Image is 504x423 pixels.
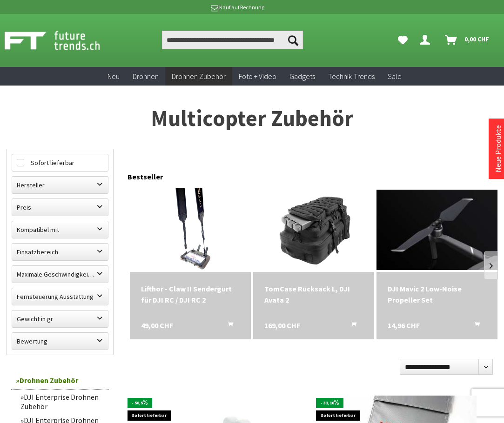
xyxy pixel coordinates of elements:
[388,72,402,81] span: Sale
[128,163,497,186] div: Bestseller
[7,107,497,130] h1: Multicopter Zubehör
[12,221,108,238] label: Kompatibel mit
[283,31,303,49] button: Suchen
[393,31,412,49] a: Meine Favoriten
[12,288,108,305] label: Fernsteuerung Ausstattung
[101,67,126,86] a: Neu
[388,320,420,331] span: 14,96 CHF
[289,72,315,81] span: Gadgets
[463,320,485,332] button: In den Warenkorb
[12,154,108,171] label: Sofort lieferbar
[165,67,232,86] a: Drohnen Zubehör
[12,266,108,283] label: Maximale Geschwindigkeit in km/h
[340,320,362,332] button: In den Warenkorb
[12,177,108,193] label: Hersteller
[12,244,108,260] label: Einsatzbereich
[5,29,121,52] img: Shop Futuretrends - zur Startseite wechseln
[108,72,120,81] span: Neu
[162,31,303,49] input: Produkt, Marke, Kategorie, EAN, Artikelnummer…
[126,67,165,86] a: Drohnen
[239,72,276,81] span: Foto + Video
[141,320,173,331] span: 49,00 CHF
[381,67,408,86] a: Sale
[264,283,363,305] a: TomCase Rucksack L, DJI Avata 2 169,00 CHF In den Warenkorb
[328,72,375,81] span: Technik-Trends
[416,31,437,49] a: Dein Konto
[16,390,109,413] a: DJI Enterprise Drohnen Zubehör
[232,67,283,86] a: Foto + Video
[141,283,240,305] a: Lifthor - Claw II Sendergurt für DJI RC / DJI RC 2 49,00 CHF In den Warenkorb
[493,125,503,172] a: Neue Produkte
[12,333,108,350] label: Bewertung
[322,67,381,86] a: Technik-Trends
[12,311,108,327] label: Gewicht in gr
[272,188,356,272] img: TomCase Rucksack L, DJI Avata 2
[216,320,239,332] button: In den Warenkorb
[141,283,240,305] div: Lifthor - Claw II Sendergurt für DJI RC / DJI RC 2
[160,188,221,272] img: Lifthor - Claw II Sendergurt für DJI RC / DJI RC 2
[464,32,489,46] span: 0,00 CHF
[388,283,486,305] a: DJI Mavic 2 Low-Noise Propeller Set 14,96 CHF In den Warenkorb
[283,67,322,86] a: Gadgets
[12,199,108,216] label: Preis
[376,190,497,270] img: DJI Mavic 2 Low-Noise Propeller Set
[172,72,226,81] span: Drohnen Zubehör
[11,371,109,390] a: Drohnen Zubehör
[388,283,486,305] div: DJI Mavic 2 Low-Noise Propeller Set
[264,283,363,305] div: TomCase Rucksack L, DJI Avata 2
[264,320,300,331] span: 169,00 CHF
[133,72,159,81] span: Drohnen
[441,31,494,49] a: Warenkorb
